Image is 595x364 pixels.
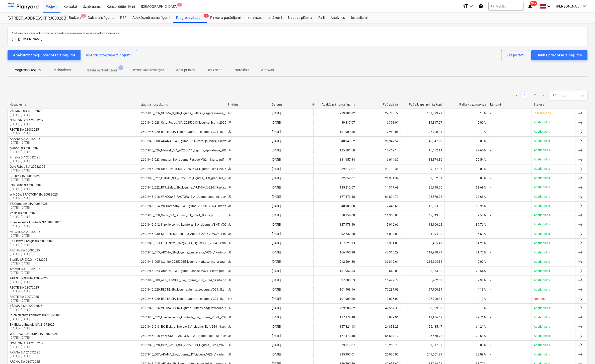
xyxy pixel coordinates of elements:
div: Ir rēķins [228,103,268,107]
span: 0.00% [478,176,486,180]
div: [DATE] [272,112,281,115]
span: 64.21% [476,241,486,245]
div: 40,947.52 [313,137,357,145]
p: Apstiprināts [534,241,550,245]
p: Apstiprināts [534,195,550,199]
div: Līguma nosaukums [140,103,224,107]
div: 39,817.07 [313,165,357,173]
i: keyboard_arrow_down [546,3,552,9]
div: Jā [226,221,270,229]
div: [DATE] [272,121,281,124]
div: Jā [226,146,270,154]
div: [DATE] [272,139,281,143]
p: Ierosinātās izmaiņas [133,67,164,73]
p: Apstiprināts [534,120,550,125]
div: AKANA SIA 20082025 [10,137,40,141]
div: 92,737.28 [313,230,357,238]
p: [DATE] - [DATE] [10,150,40,154]
div: 2601946_013_EK_Elektro_Energie_SIA_Ligums_EL_VG24_1karta.pdf [141,241,232,245]
div: [DATE] [272,204,281,208]
a: PSF [117,13,129,23]
div: [DATE] [272,149,281,152]
div: Jā [226,128,270,136]
p: [URL][DOMAIN_NAME] [12,37,583,42]
div: [STREET_ADDRESS](PRJ0002600) 2601946 [8,16,60,21]
div: 157,821.13 [313,239,357,247]
div: [DATE] [272,167,281,171]
p: Gaida pārskatīšanu [87,68,117,73]
div: 166,790.30 [313,248,357,256]
div: Jā [226,286,270,294]
a: Next page [540,93,546,99]
span: 0.00% [478,121,486,124]
div: 126,570.78 [401,332,444,340]
p: [DATE] - [DATE] [10,243,54,247]
p: Apstiprināts [534,250,550,255]
div: [DATE] [272,195,281,199]
div: 54,514.12 [357,332,401,340]
div: 56,485.47 [401,323,444,331]
div: 153,329.99 [401,109,444,117]
div: 113,918.71 [401,248,444,256]
div: [DATE] [272,176,281,180]
div: [DATE] [272,251,281,254]
div: Octo Rebus SIA 20082025 [10,165,45,168]
a: Page 2 [532,93,538,99]
div: 3,025.00 [357,295,401,303]
div: 2601946_026_Mansell_SIA_20250611_Ligums_Apmetums_2025-2_VG24_1karta.pdf [141,149,255,152]
div: Ienākumi [265,13,285,23]
div: [DATE] [272,232,281,236]
a: Galvenais līgums [85,13,117,23]
p: Pārskatīšana [534,111,551,115]
div: 229,280.82 [313,304,357,312]
div: Jā [226,258,270,266]
div: Apakšuzņēmuma līgums [315,103,355,107]
div: 32,852.01 [313,174,357,182]
div: 13,640.00 [357,267,401,275]
div: - [490,241,491,245]
div: Jā [226,230,270,238]
a: Apakšuzņēmuma līgumi [129,13,173,23]
div: 4,094.00 [401,230,444,238]
div: - [490,176,491,180]
a: Naudas plūsma [285,13,316,23]
span: [PERSON_NAME] [556,4,581,8]
span: 70.54% [476,158,486,161]
p: [DATE] - [DATE] [10,196,58,201]
div: - [490,167,491,171]
i: notifications [528,3,533,9]
span: 87.65% [476,149,486,152]
div: Datums [272,103,311,106]
div: 241,601.89 [401,350,444,358]
span: 31.70% [476,251,486,254]
div: Jā [226,313,270,321]
div: - [490,149,491,152]
div: Pašlaik apstiprināts kopā [403,103,442,107]
p: Apstiprināts [534,167,550,171]
div: Jā [226,350,270,358]
span: 0.00% [478,167,486,171]
div: 76,237.09 [357,286,401,294]
div: Budžets [66,13,85,23]
p: Noraidīts [235,67,249,73]
div: 177,473.48 [313,193,357,201]
div: Izmaksas [244,13,265,23]
div: Mansell SIA 20082025 [10,146,40,150]
div: Statuss [534,103,573,106]
p: [DATE] - [DATE] [10,224,61,229]
div: 85,790.60 [401,184,444,192]
div: 14,317.68 [357,184,401,192]
div: RTR Baltic SIA 20082025 [10,184,43,187]
div: 2601946_023_Amator_SIA_Ligums_Fasade_VG24_1karta.pdf [141,158,224,161]
div: ARCHA SIA 20082025 [10,249,40,252]
div: 335,997.01 [313,350,357,358]
p: Apstiprināts [534,176,550,180]
div: 126,570.78 [401,193,444,201]
div: 153,329.99 [401,304,444,312]
div: 40,947.52 [401,137,444,145]
div: 2601946_030_MF_Celt_SIA_Ligums_Apdare_2025-2_VG24_1karta.pdf [141,232,235,236]
div: 2,446.68 [357,202,401,210]
div: 21,947.52 [357,137,401,145]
